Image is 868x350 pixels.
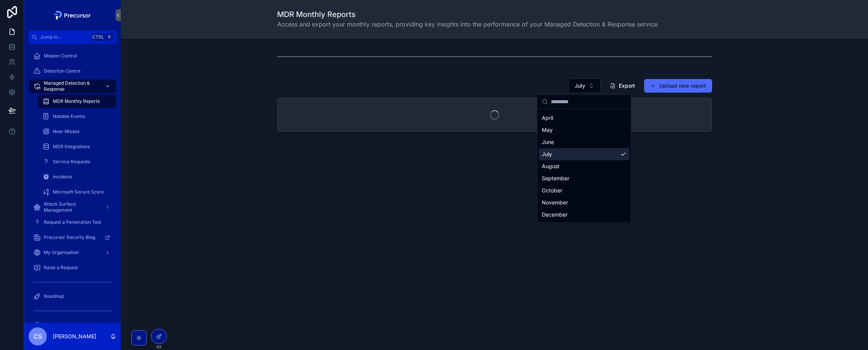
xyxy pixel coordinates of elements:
span: INTERNAL - All Clients [44,322,92,328]
span: My Organisation [44,249,79,256]
span: Access and export your monthly reports, providing key insights into the performance of your Manag... [277,20,659,29]
span: Incidents [53,174,72,180]
button: Upload new report [644,79,712,93]
span: K [106,34,113,40]
span: Precursor Security Blog [44,234,95,240]
span: Mission Control [44,53,77,59]
span: Detection Centre [44,68,80,74]
span: MDR Monthly Reports [53,98,100,104]
span: July [575,82,585,90]
a: Request a Penetration Test [29,215,116,229]
a: INTERNAL - All Clients [29,318,116,332]
a: Attack Surface Management [29,200,116,214]
span: Ctrl [91,33,105,41]
span: Raise a Request [44,265,78,271]
div: scrollable content [24,44,121,323]
a: My Organisation [29,246,116,259]
a: Precursor Security Blog [29,231,116,244]
a: MDR Monthly Reports [38,94,116,108]
span: Attack Surface Management [44,201,99,213]
a: Mission Control [29,49,116,63]
span: Request a Penetration Test [44,219,101,225]
img: App logo [52,9,93,21]
button: Export [604,79,641,93]
a: Managed Detection & Response [29,79,116,93]
span: Microsoft Secure Score [53,189,104,195]
a: Detection Centre [29,64,116,78]
div: May [539,124,629,136]
div: August [539,160,629,172]
div: Suggestions [537,109,631,222]
div: October [539,184,629,197]
span: CS [34,332,42,341]
span: Near Misses [53,129,79,135]
div: June [539,136,629,148]
h1: MDR Monthly Reports [277,9,659,20]
span: Managed Detection & Response [44,80,99,92]
p: [PERSON_NAME] [53,333,96,340]
div: April [539,112,629,124]
a: Incidents [38,170,116,184]
a: Near Misses [38,125,116,138]
button: Select Button [568,79,601,93]
a: Service Requests [38,155,116,169]
span: Roadmap [44,293,64,299]
button: Jump to...CtrlK [29,30,116,44]
div: December [539,209,629,221]
span: MDR Integrations [53,144,90,150]
a: MDR Integrations [38,140,116,153]
div: November [539,197,629,209]
div: July [539,148,629,160]
a: Microsoft Secure Score [38,185,116,199]
span: Notable Events [53,113,85,119]
div: September [539,172,629,184]
a: Roadmap [29,290,116,303]
a: Raise a Request [29,261,116,274]
span: Jump to... [40,34,88,40]
span: Service Requests [53,159,90,165]
a: Notable Events [38,110,116,123]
